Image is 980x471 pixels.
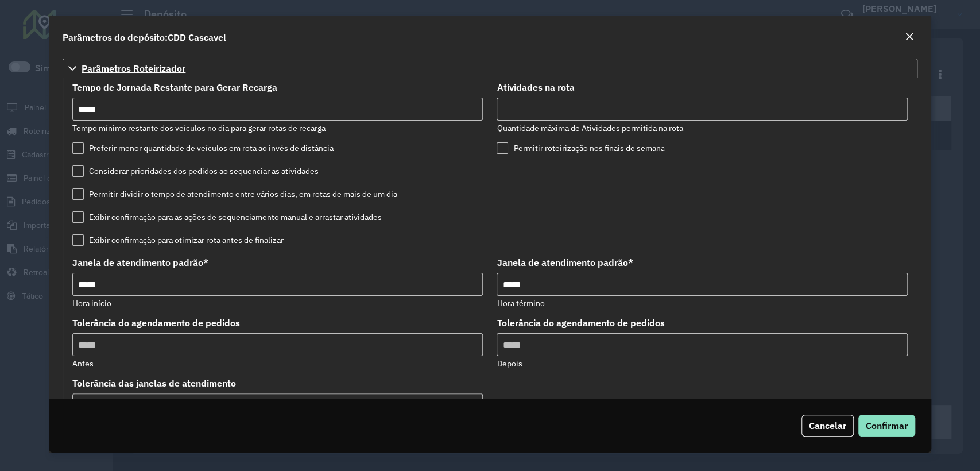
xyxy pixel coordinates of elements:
label: Janela de atendimento padrão [72,256,208,269]
label: Atividades na rota [497,80,574,94]
small: Tempo mínimo restante dos veículos no dia para gerar rotas de recarga [72,123,326,133]
label: Considerar prioridades dos pedidos ao sequenciar as atividades [72,165,319,177]
button: Close [901,30,917,45]
a: Parâmetros Roteirizador [63,59,917,78]
label: Permitir roteirização nos finais de semana [497,142,664,155]
label: Tolerância das janelas de atendimento [72,376,236,390]
span: Confirmar [866,420,908,431]
button: Cancelar [801,415,854,437]
span: Parâmetros Roteirizador [82,64,185,73]
span: Cancelar [809,420,846,431]
label: Tolerância do agendamento de pedidos [72,316,240,330]
label: Tolerância do agendamento de pedidos [497,316,664,330]
h4: Parâmetros do depósito:CDD Cascavel [63,30,226,44]
em: Fechar [905,32,914,41]
label: Permitir dividir o tempo de atendimento entre vários dias, em rotas de mais de um dia [72,188,397,200]
small: Antes [72,358,94,369]
label: Tempo de Jornada Restante para Gerar Recarga [72,80,277,94]
label: Exibir confirmação para otimizar rota antes de finalizar [72,234,284,246]
button: Confirmar [858,415,915,437]
small: Hora término [497,298,544,308]
small: Depois [497,358,522,369]
label: Exibir confirmação para as ações de sequenciamento manual e arrastar atividades [72,211,382,223]
small: Hora início [72,298,111,308]
label: Preferir menor quantidade de veículos em rota ao invés de distância [72,142,334,155]
label: Janela de atendimento padrão [497,256,633,269]
small: Quantidade máxima de Atividades permitida na rota [497,123,683,133]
